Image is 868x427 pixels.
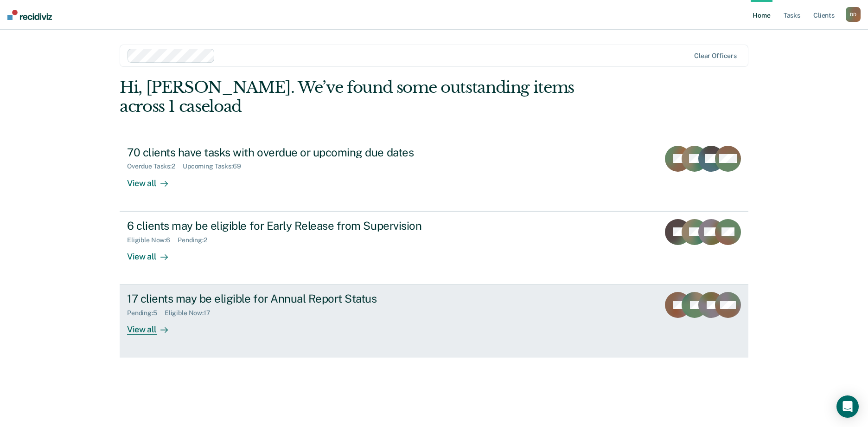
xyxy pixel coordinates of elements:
div: Clear officers [694,52,737,60]
div: Pending : 5 [127,309,165,317]
div: Pending : 2 [178,236,215,244]
a: 17 clients may be eligible for Annual Report StatusPending:5Eligible Now:17View all [120,285,748,357]
div: Open Intercom Messenger [836,395,859,418]
div: Eligible Now : 6 [127,236,178,244]
a: 70 clients have tasks with overdue or upcoming due datesOverdue Tasks:2Upcoming Tasks:69View all [120,138,748,211]
button: DD [846,7,861,22]
div: 70 clients have tasks with overdue or upcoming due dates [127,146,453,159]
div: Hi, [PERSON_NAME]. We’ve found some outstanding items across 1 caseload [120,78,623,116]
a: 6 clients may be eligible for Early Release from SupervisionEligible Now:6Pending:2View all [120,211,748,285]
div: View all [127,170,179,188]
div: Eligible Now : 17 [165,309,218,317]
div: 6 clients may be eligible for Early Release from Supervision [127,219,453,233]
div: 17 clients may be eligible for Annual Report Status [127,292,453,305]
div: Upcoming Tasks : 69 [183,162,249,170]
div: View all [127,244,179,262]
img: Recidiviz [7,10,52,20]
div: View all [127,317,179,335]
div: D D [846,7,861,22]
div: Overdue Tasks : 2 [127,162,183,170]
